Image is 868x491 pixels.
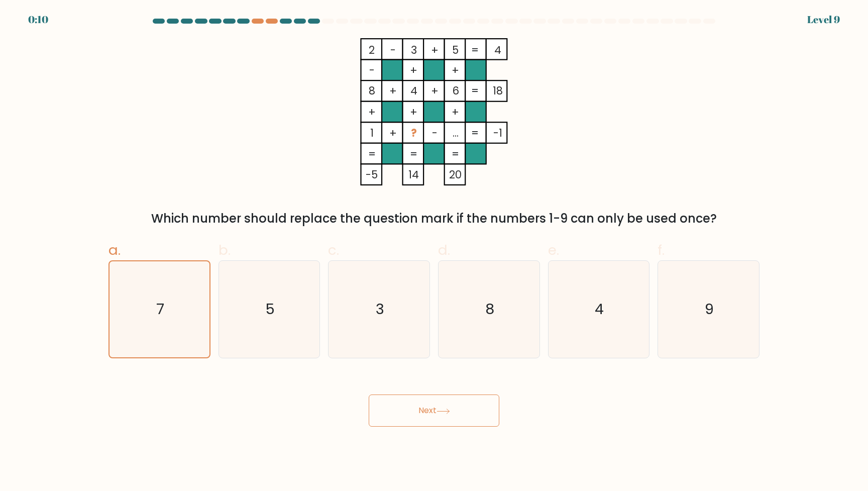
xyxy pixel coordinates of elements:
[471,126,479,140] tspan: =
[548,240,559,260] span: e.
[390,126,397,140] tspan: +
[471,83,479,98] tspan: =
[431,43,439,57] tspan: +
[369,43,375,57] tspan: 2
[366,167,378,182] tspan: -5
[410,105,417,119] tspan: +
[115,210,753,228] div: Which number should replace the question mark if the numbers 1-9 can only be used once?
[369,63,375,77] tspan: -
[452,105,459,119] tspan: +
[449,167,462,182] tspan: 20
[108,240,121,260] span: a.
[408,167,419,182] tspan: 14
[595,300,604,320] text: 4
[411,43,417,57] tspan: 3
[807,12,840,27] div: Level 9
[410,83,417,98] tspan: 4
[328,240,339,260] span: c.
[219,240,231,260] span: b.
[438,240,450,260] span: d.
[28,12,48,27] div: 0:10
[410,147,417,161] tspan: =
[493,126,502,140] tspan: -1
[390,83,397,98] tspan: +
[369,83,375,98] tspan: 8
[452,43,459,57] tspan: 5
[410,63,417,77] tspan: +
[485,300,494,320] text: 8
[453,126,459,140] tspan: ...
[369,395,499,427] button: Next
[368,105,376,119] tspan: +
[493,83,503,98] tspan: 18
[370,126,374,140] tspan: 1
[391,43,396,57] tspan: -
[431,83,439,98] tspan: +
[471,43,479,57] tspan: =
[452,63,459,77] tspan: +
[452,83,459,98] tspan: 6
[432,126,438,140] tspan: -
[411,126,417,140] tspan: ?
[368,147,376,161] tspan: =
[494,43,501,57] tspan: 4
[265,300,275,320] text: 5
[452,147,459,161] tspan: =
[658,240,665,260] span: f.
[156,300,164,320] text: 7
[376,300,384,320] text: 3
[705,300,714,320] text: 9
